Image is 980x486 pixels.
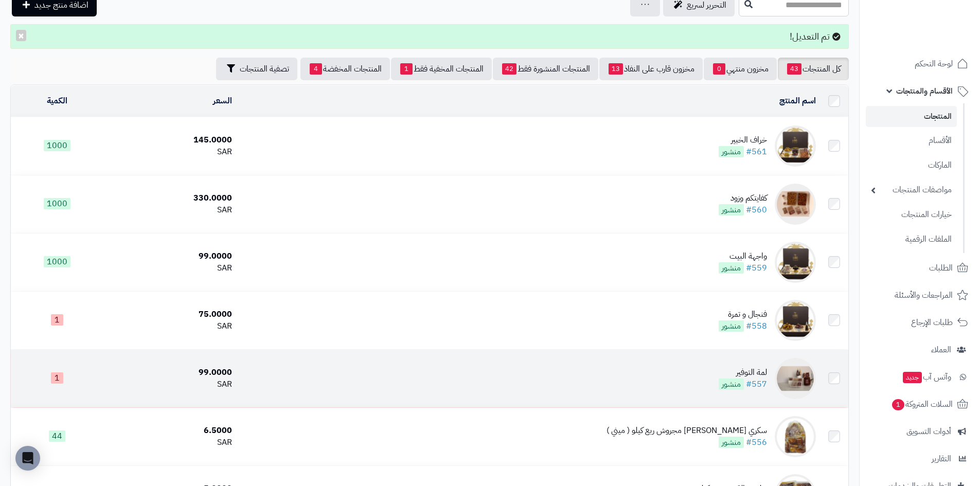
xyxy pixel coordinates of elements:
img: خراف الخبير [775,125,816,167]
div: 145.0000 [108,134,233,146]
a: المنتجات المنشورة فقط42 [493,58,598,80]
a: خيارات المنتجات [866,204,957,226]
span: تصفية المنتجات [240,63,289,75]
span: منشور [719,262,744,274]
span: 1 [51,314,63,326]
div: تم التعديل! [10,24,849,49]
span: 1000 [44,198,70,209]
a: التقارير [866,446,974,471]
a: الماركات [866,154,957,176]
img: واجهة البيت [775,242,816,283]
div: SAR [108,204,233,216]
button: × [16,30,26,41]
img: logo-2.png [910,8,970,29]
a: السعر [213,95,232,107]
span: الأقسام والمنتجات [896,84,953,98]
span: جديد [903,372,922,383]
div: كفايتكم وزود [719,192,767,204]
span: 43 [787,63,801,75]
span: 1000 [44,256,70,267]
div: 75.0000 [108,309,233,320]
div: 6.5000 [108,425,233,437]
a: أدوات التسويق [866,419,974,444]
a: الطلبات [866,256,974,280]
a: لوحة التحكم [866,51,974,76]
div: Open Intercom Messenger [15,446,40,471]
a: الأقسام [866,130,957,152]
a: الكمية [47,95,67,107]
div: خراف الخبير [719,134,767,146]
img: فنجال و تمرة [775,300,816,341]
span: 1 [892,399,905,410]
img: كفايتكم وزود [775,184,816,225]
div: SAR [108,379,233,390]
a: العملاء [866,337,974,362]
span: 42 [502,63,516,75]
div: واجهة البيت [719,250,767,262]
span: 1 [51,372,63,384]
span: وآتس آب [902,370,951,384]
span: 1000 [44,140,70,151]
span: منشور [719,204,744,215]
span: التقارير [932,452,951,466]
span: الطلبات [929,261,953,275]
a: وآتس آبجديد [866,365,974,389]
span: منشور [719,437,744,448]
span: 1 [400,63,413,75]
a: مواصفات المنتجات [866,179,957,201]
a: #557 [746,378,767,390]
a: طلبات الإرجاع [866,310,974,335]
a: المراجعات والأسئلة [866,283,974,308]
img: لمة التوفير [775,358,816,399]
span: منشور [719,320,744,332]
a: اسم المنتج [779,95,816,107]
span: منشور [719,379,744,390]
div: فنجال و تمرة [719,309,767,320]
a: مخزون منتهي0 [704,58,777,80]
span: المراجعات والأسئلة [895,288,953,302]
a: الملفات الرقمية [866,228,957,250]
div: لمة التوفير [719,367,767,379]
div: SAR [108,320,233,332]
span: السلات المتروكة [891,397,953,411]
a: #558 [746,320,767,332]
span: 4 [310,63,322,75]
a: #560 [746,204,767,216]
span: لوحة التحكم [915,57,953,71]
span: 0 [713,63,725,75]
div: SAR [108,146,233,158]
a: المنتجات المخفضة4 [300,58,390,80]
div: 99.0000 [108,367,233,379]
span: العملاء [931,343,951,357]
span: طلبات الإرجاع [911,315,953,330]
div: 99.0000 [108,250,233,262]
a: المنتجات [866,106,957,127]
div: SAR [108,437,233,448]
span: منشور [719,146,744,157]
div: SAR [108,262,233,274]
span: 13 [609,63,623,75]
a: #556 [746,436,767,448]
a: المنتجات المخفية فقط1 [391,58,492,80]
span: 44 [49,430,65,442]
a: السلات المتروكة1 [866,392,974,417]
a: مخزون قارب على النفاذ13 [599,58,703,80]
div: 330.0000 [108,192,233,204]
a: كل المنتجات43 [778,58,849,80]
a: #559 [746,262,767,274]
button: تصفية المنتجات [216,58,297,80]
a: #561 [746,146,767,158]
img: سكري ضميد يدوي مجروش ربع كيلو ( ميني ) [775,416,816,457]
div: سكري [PERSON_NAME] مجروش ربع كيلو ( ميني ) [607,425,767,437]
span: أدوات التسويق [906,424,951,439]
